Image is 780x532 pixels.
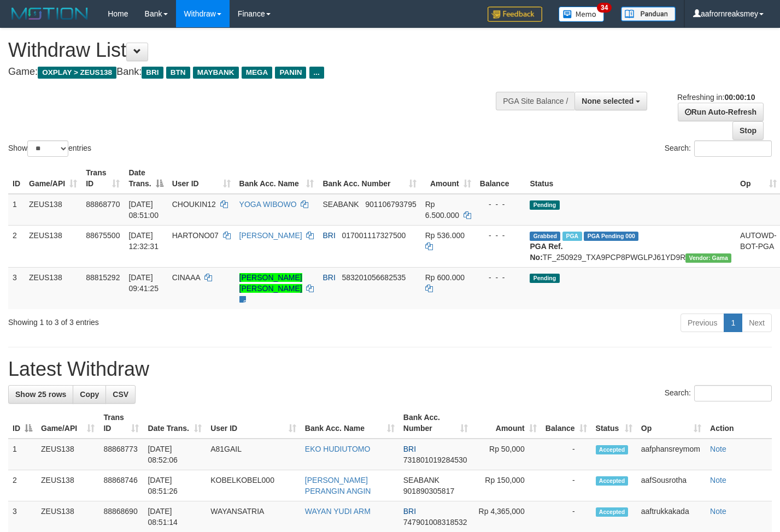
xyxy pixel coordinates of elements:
span: Accepted [596,476,629,486]
div: - - - [480,230,521,241]
strong: 00:00:10 [724,93,755,102]
a: Previous [681,314,724,332]
th: Game/API: activate to sort column ascending [25,163,81,194]
a: [PERSON_NAME] PERANGIN ANGIN [305,476,371,495]
a: YOGA WIBOWO [239,200,297,209]
td: 88868746 [99,470,143,501]
span: BTN [166,67,190,79]
td: ZEUS138 [25,225,81,267]
td: - [541,439,591,470]
th: Op: activate to sort column ascending [637,407,706,439]
td: ZEUS138 [37,439,99,470]
th: Amount: activate to sort column ascending [421,163,476,194]
span: 88815292 [86,273,120,282]
td: 1 [8,439,37,470]
span: BRI [322,231,335,240]
span: None selected [582,97,634,105]
th: Status [525,163,736,194]
div: - - - [480,199,521,210]
span: Rp 600.000 [425,273,465,282]
span: Copy [80,390,99,399]
span: Copy 901890305817 to clipboard [403,487,454,495]
span: Copy 731801019284530 to clipboard [403,456,467,464]
img: MOTION_logo.png [8,5,91,22]
td: KOBELKOBEL000 [206,470,301,501]
td: ZEUS138 [37,470,99,501]
td: aafSousrotha [637,470,706,501]
span: Copy 583201056682535 to clipboard [342,273,406,282]
span: ... [309,67,324,79]
td: ZEUS138 [25,194,81,226]
span: Marked by aaftrukkakada [562,232,582,241]
img: Feedback.jpg [488,7,542,22]
th: Balance [476,163,526,194]
span: Pending [530,200,559,210]
a: Next [742,314,772,332]
th: Bank Acc. Number: activate to sort column ascending [318,163,420,194]
span: SEABANK [322,200,359,209]
th: Balance: activate to sort column ascending [541,407,591,439]
label: Show entries [8,140,91,157]
span: BRI [403,445,416,453]
th: ID: activate to sort column descending [8,407,37,439]
label: Search: [665,140,772,157]
td: ZEUS138 [25,267,81,309]
span: [DATE] 12:32:31 [128,231,159,251]
span: Copy 901106793795 to clipboard [365,200,416,209]
td: TF_250929_TXA9PCP8PWGLPJ61YD9R [525,225,736,267]
td: [DATE] 08:51:26 [143,470,206,501]
button: None selected [574,92,647,110]
span: BRI [322,273,335,282]
td: - [541,470,591,501]
span: HARTONO07 [172,231,219,240]
a: Stop [732,121,764,140]
td: aafphansreymom [637,439,706,470]
th: Bank Acc. Name: activate to sort column ascending [301,407,399,439]
span: CHOUKIN12 [172,200,216,209]
th: Amount: activate to sort column ascending [472,407,541,439]
span: MEGA [242,67,273,79]
span: Refreshing in: [677,93,755,102]
span: BRI [403,507,416,516]
a: 1 [724,314,742,332]
a: EKO HUDIUTOMO [305,445,371,453]
select: Showentries [27,140,68,157]
a: Show 25 rows [8,385,73,404]
td: Rp 150,000 [472,470,541,501]
th: Trans ID: activate to sort column ascending [81,163,124,194]
span: Vendor URL: https://trx31.1velocity.biz [685,253,731,263]
span: Show 25 rows [15,390,66,399]
span: CINAAA [172,273,200,282]
label: Search: [665,385,772,401]
td: 2 [8,470,37,501]
span: Accepted [596,445,629,454]
a: [PERSON_NAME] [239,231,302,240]
div: PGA Site Balance / [496,92,574,110]
span: 34 [597,3,612,13]
span: Pending [530,274,559,283]
td: 1 [8,194,25,226]
th: Trans ID: activate to sort column ascending [99,407,143,439]
span: [DATE] 08:51:00 [128,200,159,220]
td: A81GAIL [206,439,301,470]
span: PGA Pending [584,232,638,241]
img: panduan.png [621,7,676,21]
span: BRI [142,67,163,79]
span: Rp 6.500.000 [425,200,459,220]
div: Showing 1 to 3 of 3 entries [8,312,317,328]
a: Copy [73,385,106,404]
th: User ID: activate to sort column ascending [168,163,235,194]
span: PANIN [275,67,306,79]
th: Game/API: activate to sort column ascending [37,407,99,439]
th: Action [706,407,772,439]
a: [PERSON_NAME] [PERSON_NAME] [239,273,302,293]
th: Bank Acc. Number: activate to sort column ascending [399,407,473,439]
a: CSV [105,385,136,404]
a: Note [710,507,726,516]
a: Run Auto-Refresh [678,103,764,121]
span: Grabbed [530,232,560,241]
a: Note [710,476,726,484]
td: 3 [8,267,25,309]
td: 2 [8,225,25,267]
span: CSV [113,390,128,399]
